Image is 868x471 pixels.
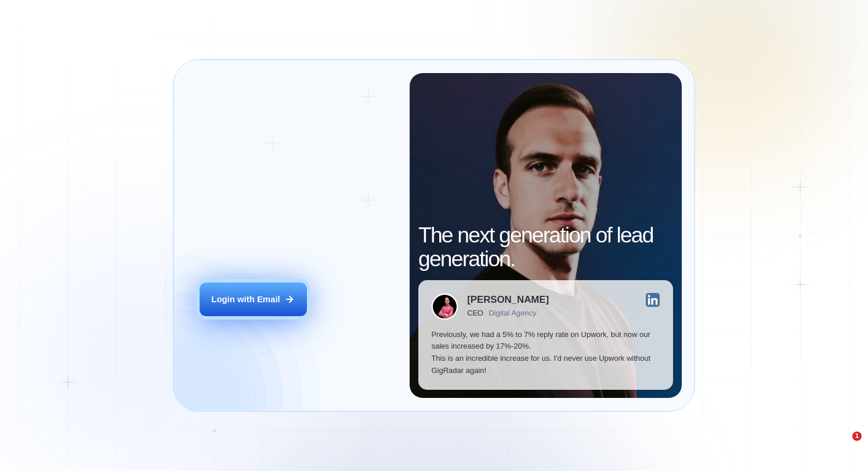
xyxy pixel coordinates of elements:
[467,309,483,318] div: CEO
[829,432,856,459] iframe: Intercom live chat
[200,282,307,316] button: Login with Email
[431,329,660,376] p: Previously, we had a 5% to 7% reply rate on Upwork, but now our sales increased by 17%-20%. This ...
[852,432,862,441] span: 1
[418,223,673,271] h2: The next generation of lead generation.
[211,294,280,306] div: Login with Email
[467,295,549,305] div: [PERSON_NAME]
[489,309,536,318] div: Digital Agency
